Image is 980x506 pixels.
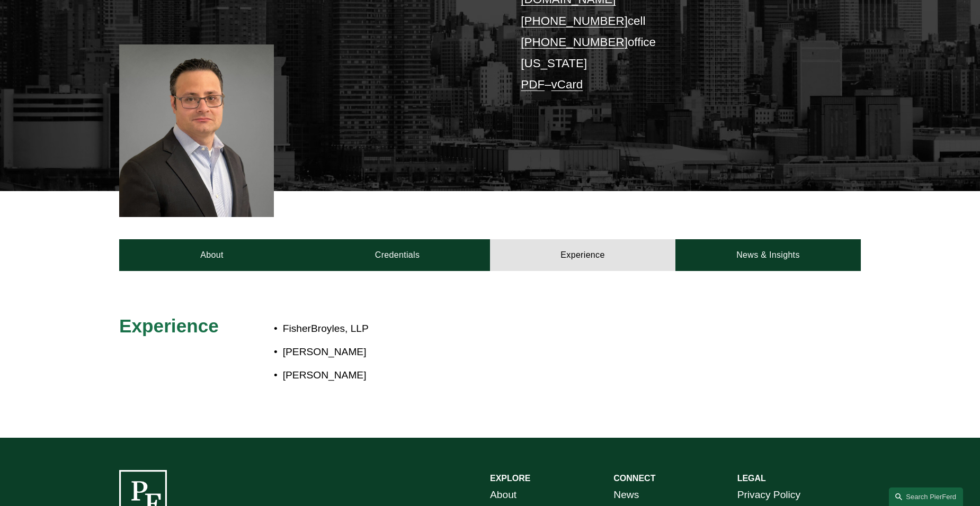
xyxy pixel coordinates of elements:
a: About [490,486,516,504]
strong: EXPLORE [490,474,530,483]
a: Search this site [889,487,963,506]
a: [PHONE_NUMBER] [521,14,628,28]
a: [PHONE_NUMBER] [521,35,628,49]
a: Experience [490,239,675,271]
span: Experience [119,315,219,336]
a: News & Insights [675,239,861,271]
a: PDF [521,78,545,91]
strong: LEGAL [737,474,766,483]
p: [PERSON_NAME] [283,343,768,362]
strong: CONNECT [613,474,655,483]
a: News [613,486,639,504]
p: FisherBroyles, LLP [283,320,768,338]
a: vCard [551,78,583,91]
a: Credentials [305,239,490,271]
p: [PERSON_NAME] [283,366,768,385]
a: Privacy Policy [737,486,800,504]
a: About [119,239,305,271]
